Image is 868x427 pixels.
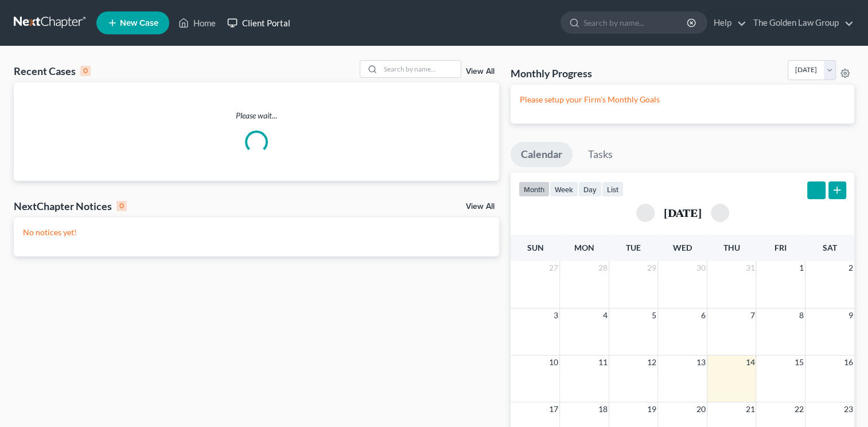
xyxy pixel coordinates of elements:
[664,207,702,219] h2: [DATE]
[843,402,854,416] span: 23
[23,227,490,238] p: No notices yet!
[116,201,127,211] div: 0
[744,355,756,369] span: 14
[744,261,756,275] span: 31
[548,355,559,369] span: 10
[700,309,707,322] span: 6
[548,402,559,416] span: 17
[173,13,221,33] a: Home
[511,66,592,80] h3: Monthly Progress
[646,402,657,416] span: 19
[602,309,609,322] span: 4
[744,402,756,416] span: 21
[646,261,657,275] span: 29
[626,243,641,252] span: Tue
[578,142,623,167] a: Tasks
[847,261,854,275] span: 2
[14,199,127,213] div: NextChapter Notices
[597,261,609,275] span: 28
[823,243,837,252] span: Sat
[793,402,805,416] span: 22
[14,64,91,78] div: Recent Cases
[574,243,594,252] span: Mon
[847,309,854,322] span: 9
[520,94,845,105] p: Please setup your Firm's Monthly Goals
[646,355,657,369] span: 12
[695,355,707,369] span: 13
[583,12,688,33] input: Search by name...
[466,68,495,76] a: View All
[550,181,578,197] button: week
[80,66,91,76] div: 0
[793,355,805,369] span: 15
[749,309,756,322] span: 7
[723,243,740,252] span: Thu
[843,355,854,369] span: 16
[552,309,559,322] span: 3
[548,261,559,275] span: 27
[798,261,805,275] span: 1
[695,261,707,275] span: 30
[578,181,602,197] button: day
[519,181,550,197] button: month
[695,402,707,416] span: 20
[774,243,787,252] span: Fri
[651,309,657,322] span: 5
[221,13,296,33] a: Client Portal
[673,243,692,252] span: Wed
[380,61,461,77] input: Search by name...
[748,13,854,33] a: The Golden Law Group
[14,110,499,121] p: Please wait...
[466,203,495,211] a: View All
[798,309,805,322] span: 8
[597,402,609,416] span: 18
[527,243,544,252] span: Sun
[708,13,746,33] a: Help
[602,181,624,197] button: list
[511,142,573,167] a: Calendar
[120,19,158,27] span: New Case
[597,355,609,369] span: 11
